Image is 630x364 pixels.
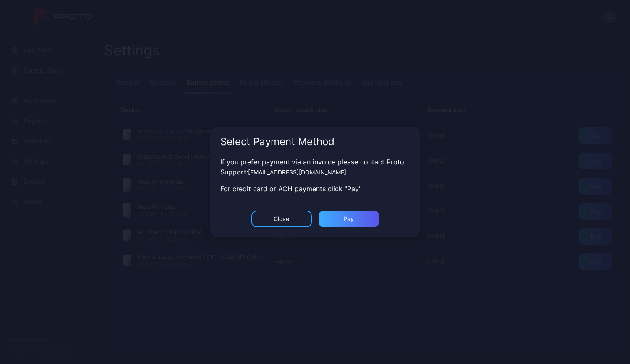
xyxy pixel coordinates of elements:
p: If you prefer payment via an invoice please contact Proto Support: [220,157,410,177]
div: Pay [343,216,354,222]
a: [EMAIL_ADDRESS][DOMAIN_NAME] [248,169,346,176]
button: Close [251,211,312,227]
div: Select Payment Method [220,137,410,147]
button: Pay [319,211,379,227]
div: Close [274,216,289,222]
p: For credit card or ACH payments click "Pay" [220,184,410,194]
